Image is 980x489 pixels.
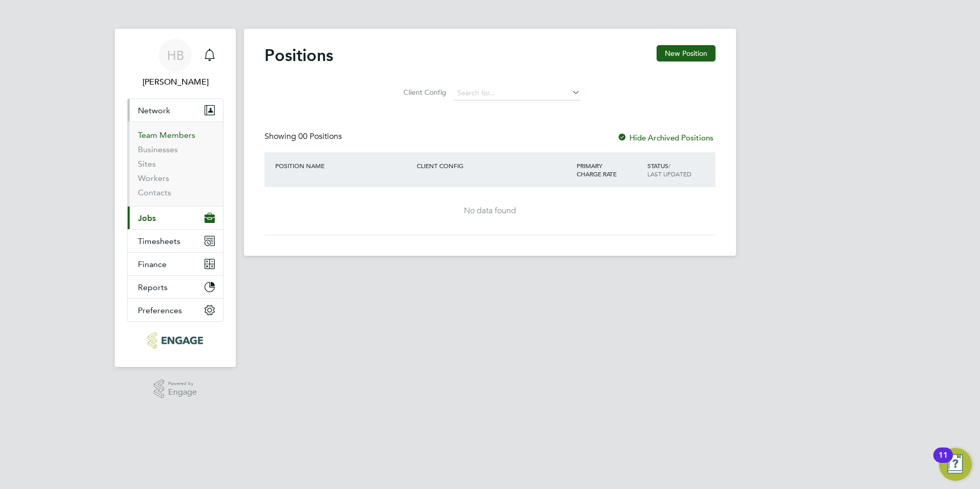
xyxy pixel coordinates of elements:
[168,388,197,397] span: Engage
[148,332,202,349] img: admiralrecruitment-logo-retina.png
[657,45,716,62] button: New Position
[138,282,168,292] span: Reports
[138,159,156,169] a: Sites
[298,131,342,141] span: 00 Positions
[128,253,223,275] button: Finance
[127,332,223,349] a: Go to home page
[647,170,691,178] span: LAST UPDATED
[617,133,713,142] label: Hide Archived Positions
[574,156,645,183] div: PRIMARY CHARGE RATE
[454,86,580,100] input: Search for...
[115,29,236,367] nav: Main navigation
[668,161,670,170] span: /
[264,131,344,142] div: Showing
[154,379,197,399] a: Powered byEngage
[138,130,195,140] a: Team Members
[138,188,171,197] a: Contacts
[400,88,446,97] label: Client Config
[128,299,223,321] button: Preferences
[127,76,223,88] span: Harvey Buisson
[128,99,223,121] button: Network
[167,49,184,62] span: HB
[938,455,948,468] div: 11
[275,206,705,216] div: No data found
[128,207,223,229] button: Jobs
[138,305,182,315] span: Preferences
[127,39,223,88] a: HB[PERSON_NAME]
[128,230,223,252] button: Timesheets
[128,276,223,298] button: Reports
[273,156,414,175] div: POSITION NAME
[138,213,156,223] span: Jobs
[414,156,574,175] div: CLIENT CONFIG
[939,448,972,481] button: Open Resource Center, 11 new notifications
[138,236,180,246] span: Timesheets
[138,259,167,269] span: Finance
[264,45,333,66] h2: Positions
[138,106,170,115] span: Network
[168,379,197,388] span: Powered by
[128,121,223,206] div: Network
[645,156,716,183] div: STATUS
[138,173,169,183] a: Workers
[138,145,178,154] a: Businesses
